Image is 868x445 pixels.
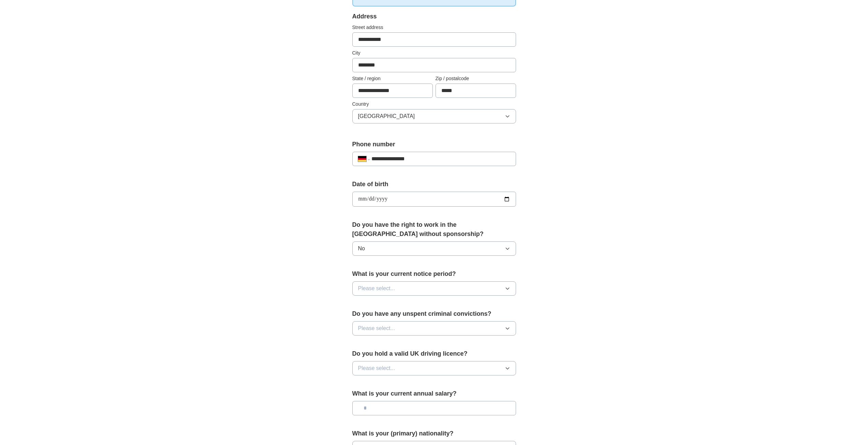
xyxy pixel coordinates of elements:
[436,75,516,82] label: Zip / postalcode
[352,389,516,398] label: What is your current annual salary?
[352,101,516,108] label: Country
[358,364,395,372] span: Please select...
[352,140,516,149] label: Phone number
[352,241,516,256] button: No
[352,321,516,336] button: Please select...
[352,349,516,358] label: Do you hold a valid UK driving licence?
[352,49,516,57] label: City
[352,180,516,189] label: Date of birth
[352,220,516,239] label: Do you have the right to work in the [GEOGRAPHIC_DATA] without sponsorship?
[352,309,516,318] label: Do you have any unspent criminal convictions?
[352,429,516,438] label: What is your (primary) nationality?
[358,324,395,332] span: Please select...
[352,75,433,82] label: State / region
[358,284,395,293] span: Please select...
[352,281,516,296] button: Please select...
[352,109,516,123] button: [GEOGRAPHIC_DATA]
[352,24,516,31] label: Street address
[352,269,516,279] label: What is your current notice period?
[352,361,516,375] button: Please select...
[358,244,365,253] span: No
[358,112,415,120] span: [GEOGRAPHIC_DATA]
[352,12,516,21] div: Address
